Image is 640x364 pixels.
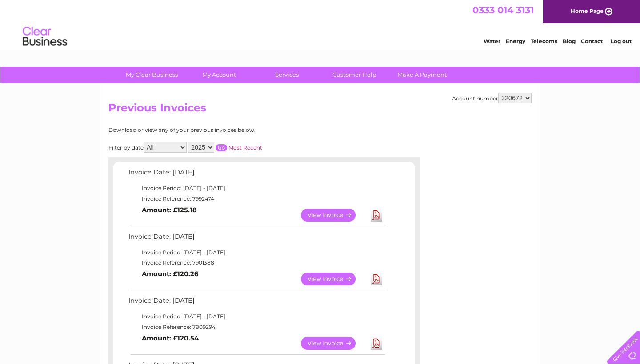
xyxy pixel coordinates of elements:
[301,209,366,222] a: View
[506,38,525,44] a: Energy
[228,144,262,151] a: Most Recent
[183,67,256,83] a: My Account
[318,67,391,83] a: Customer Help
[472,4,534,16] a: 0333 014 3131
[301,337,366,350] a: View
[126,166,386,183] td: Invoice Date: [DATE]
[301,273,366,285] a: View
[142,334,199,342] b: Amount: £120.54
[563,38,576,44] a: Blog
[371,209,382,222] a: Download
[581,38,603,44] a: Contact
[126,231,386,247] td: Invoice Date: [DATE]
[371,337,382,350] a: Download
[126,257,386,268] td: Invoice Reference: 7901388
[250,67,324,83] a: Services
[126,322,386,332] td: Invoice Reference: 7809294
[108,102,532,119] h2: Previous Invoices
[142,270,198,278] b: Amount: £120.26
[22,23,68,50] img: logo.png
[531,38,557,44] a: Telecoms
[126,295,386,311] td: Invoice Date: [DATE]
[126,247,386,258] td: Invoice Period: [DATE] - [DATE]
[126,194,386,204] td: Invoice Reference: 7992474
[142,206,197,214] b: Amount: £125.18
[611,38,632,44] a: Log out
[126,183,386,194] td: Invoice Period: [DATE] - [DATE]
[126,311,386,322] td: Invoice Period: [DATE] - [DATE]
[115,67,188,83] a: My Clear Business
[111,5,531,43] div: Clear Business is a trading name of Verastar Limited (registered in [GEOGRAPHIC_DATA] No. 3667643...
[385,67,459,83] a: Make A Payment
[108,127,342,133] div: Download or view any of your previous invoices below.
[108,142,342,153] div: Filter by date
[452,93,532,103] div: Account number
[484,38,500,44] a: Water
[371,273,382,285] a: Download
